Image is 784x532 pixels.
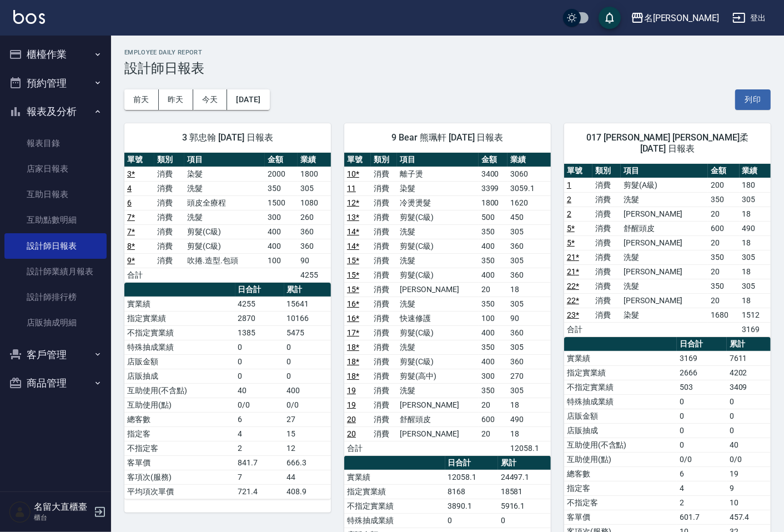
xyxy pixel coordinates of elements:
[284,283,331,297] th: 累計
[124,49,771,56] h2: Employee Daily Report
[154,210,184,224] td: 消費
[4,207,107,233] a: 互助點數明細
[592,164,621,178] th: 類別
[592,207,621,221] td: 消費
[507,297,551,311] td: 305
[184,239,265,253] td: 剪髮(C級)
[4,233,107,259] a: 設計師日報表
[4,340,107,369] button: 客戶管理
[708,221,739,235] td: 600
[507,210,551,224] td: 450
[479,224,508,239] td: 350
[235,398,284,412] td: 0/0
[708,192,739,207] td: 350
[397,239,478,253] td: 剪髮(C級)
[644,11,719,25] div: 名[PERSON_NAME]
[184,181,265,195] td: 洗髮
[371,224,398,239] td: 消費
[371,195,398,210] td: 消費
[567,180,571,189] a: 1
[235,426,284,441] td: 4
[397,412,478,426] td: 舒醒頭皮
[371,282,398,297] td: 消費
[397,398,478,412] td: [PERSON_NAME]
[124,325,235,340] td: 不指定實業績
[740,164,771,178] th: 業績
[4,156,107,182] a: 店家日報表
[708,279,739,293] td: 350
[621,178,708,192] td: 剪髮(A級)
[677,438,727,452] td: 0
[592,308,621,322] td: 消費
[479,153,508,167] th: 金額
[507,441,551,455] td: 12058.1
[154,239,184,253] td: 消費
[371,268,398,282] td: 消費
[445,470,498,484] td: 12058.1
[740,293,771,308] td: 18
[727,423,771,438] td: 0
[708,308,739,322] td: 1680
[184,210,265,224] td: 洗髮
[507,181,551,195] td: 3059.1
[124,383,235,398] td: 互助使用(不含點)
[397,369,478,383] td: 剪髮(高中)
[397,297,478,311] td: 洗髮
[4,369,107,398] button: 商品管理
[397,195,478,210] td: 冷燙燙髮
[445,484,498,499] td: 8168
[284,455,331,470] td: 666.3
[4,182,107,207] a: 互助日報表
[740,178,771,192] td: 180
[124,268,154,282] td: 合計
[677,423,727,438] td: 0
[124,311,235,325] td: 指定實業績
[740,207,771,221] td: 18
[397,224,478,239] td: 洗髮
[677,495,727,510] td: 2
[708,235,739,250] td: 20
[621,207,708,221] td: [PERSON_NAME]
[265,167,298,181] td: 2000
[284,354,331,369] td: 0
[154,167,184,181] td: 消費
[371,210,398,224] td: 消費
[677,394,727,409] td: 0
[564,409,677,423] td: 店販金額
[507,325,551,340] td: 360
[727,337,771,352] th: 累計
[4,259,107,284] a: 設計師業績月報表
[284,311,331,325] td: 10166
[677,481,727,495] td: 4
[677,351,727,365] td: 3169
[445,499,498,513] td: 3890.1
[564,452,677,466] td: 互助使用(點)
[621,279,708,293] td: 洗髮
[564,365,677,380] td: 指定實業績
[727,466,771,481] td: 19
[621,308,708,322] td: 染髮
[507,195,551,210] td: 1620
[298,224,331,239] td: 360
[265,224,298,239] td: 400
[298,268,331,282] td: 4255
[358,132,537,143] span: 9 Bear 熊珮軒 [DATE] 日報表
[727,409,771,423] td: 0
[344,441,371,455] td: 合計
[621,235,708,250] td: [PERSON_NAME]
[284,441,331,455] td: 12
[727,438,771,452] td: 40
[347,184,356,193] a: 11
[397,340,478,354] td: 洗髮
[479,239,508,253] td: 400
[507,268,551,282] td: 360
[507,239,551,253] td: 360
[4,97,107,126] button: 報表及分析
[235,412,284,426] td: 6
[235,340,284,354] td: 0
[479,268,508,282] td: 400
[479,297,508,311] td: 350
[227,89,269,110] button: [DATE]
[9,501,31,523] img: Person
[498,484,551,499] td: 18581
